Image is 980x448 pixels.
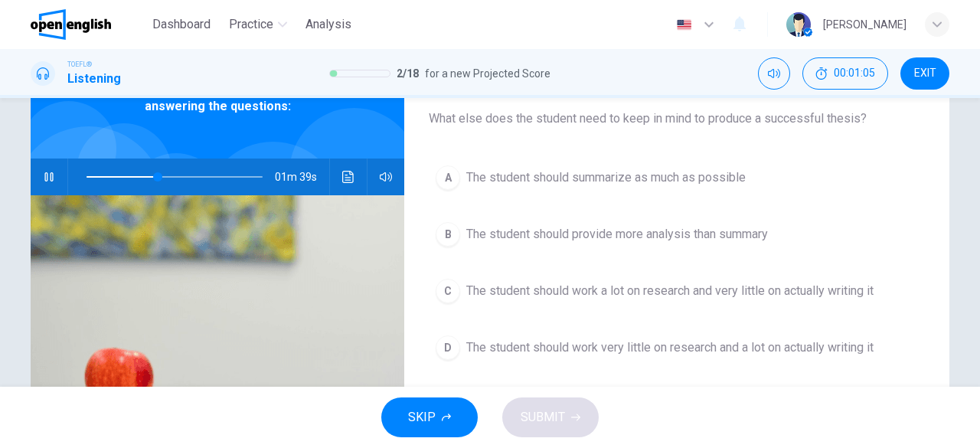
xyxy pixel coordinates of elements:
img: Profile picture [786,12,811,37]
span: The student should summarize as much as possible [466,168,746,187]
span: Analysis [305,15,351,34]
span: Dashboard [152,15,211,34]
button: Analysis [299,11,358,38]
a: OpenEnglish logo [31,9,146,40]
img: OpenEnglish logo [31,9,111,40]
span: What else does the student need to keep in mind to produce a successful thesis? [429,110,925,128]
div: A [436,165,460,190]
span: TOEFL® [67,59,92,70]
span: 00:01:05 [834,67,875,80]
button: SKIP [381,397,478,437]
button: Click to see the audio transcription [336,159,361,195]
button: 00:01:05 [802,57,888,90]
span: Practice [229,15,273,34]
span: The student should work a lot on research and very little on actually writing it [466,282,874,300]
div: Mute [758,57,790,90]
h1: Listening [67,70,121,88]
span: SKIP [408,407,436,428]
button: AThe student should summarize as much as possible [429,159,925,197]
span: 2 / 18 [397,64,419,83]
span: EXIT [914,67,936,80]
img: en [675,19,694,31]
button: Dashboard [146,11,217,38]
button: BThe student should provide more analysis than summary [429,215,925,253]
span: for a new Projected Score [425,64,550,83]
button: EXIT [900,57,949,90]
span: The student should provide more analysis than summary [466,225,768,244]
span: 01m 39s [275,159,329,195]
div: [PERSON_NAME] [823,15,906,34]
div: B [436,222,460,247]
span: The student should work very little on research and a lot on actually writing it [466,338,874,357]
button: DThe student should work very little on research and a lot on actually writing it [429,329,925,367]
div: C [436,279,460,303]
div: Hide [802,57,888,90]
div: D [436,335,460,360]
button: CThe student should work a lot on research and very little on actually writing it [429,272,925,310]
button: Practice [223,11,293,38]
